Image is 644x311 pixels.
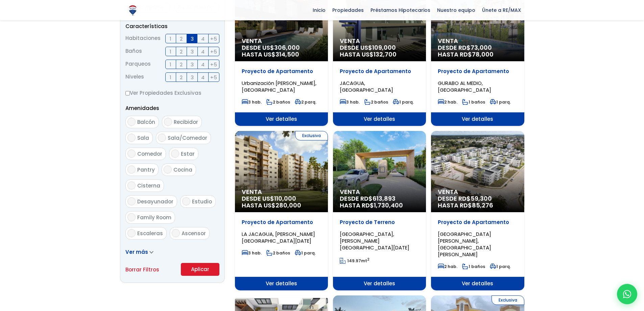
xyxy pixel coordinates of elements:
[137,134,149,141] span: Sala
[137,166,155,173] span: Pantry
[125,34,161,43] span: Habitaciones
[201,35,205,43] span: 4
[438,188,517,195] span: Venta
[340,188,419,195] span: Venta
[201,73,205,82] span: 4
[367,5,434,15] span: Préstamos Hipotecarios
[438,195,517,209] span: DESDE RD$
[472,50,494,59] span: 78,000
[127,134,136,142] input: Sala
[242,195,321,209] span: DESDE US$
[125,72,144,82] span: Niveles
[182,230,206,237] span: Ascensor
[492,295,524,305] span: Exclusiva
[158,134,166,142] input: Sala/Comedor
[191,73,194,82] span: 3
[182,197,190,205] input: Estudio
[367,257,369,262] sup: 2
[127,150,136,158] input: Comedor
[274,194,296,203] span: 110,000
[137,118,155,126] span: Balcón
[137,214,171,221] span: Family Room
[438,44,517,58] span: DESDE RD$
[125,248,153,256] a: Ver más
[471,194,492,203] span: 59,300
[173,166,192,173] span: Cocina
[242,219,321,226] p: Proyecto de Apartamento
[181,263,219,276] button: Aplicar
[340,51,419,58] span: HASTA US$
[235,277,328,290] span: Ver detalles
[201,47,205,56] span: 4
[471,43,492,52] span: 73,000
[490,99,511,105] span: 1 parq.
[431,277,524,290] span: Ver detalles
[125,89,219,97] label: Ver Propiedades Exclusivas
[125,60,151,69] span: Parqueos
[127,197,136,205] input: Desayunador
[340,195,419,209] span: DESDE RD$
[137,230,163,237] span: Escaleras
[340,219,419,226] p: Proyecto de Terreno
[242,68,321,75] p: Proyecto de Apartamento
[242,188,321,195] span: Venta
[431,131,524,290] a: Venta DESDE RD$59,300 HASTA RD$85,276 Proyecto de Apartamento [GEOGRAPHIC_DATA][PERSON_NAME], [GE...
[438,38,517,44] span: Venta
[438,230,491,258] span: [GEOGRAPHIC_DATA][PERSON_NAME], [GEOGRAPHIC_DATA][PERSON_NAME]
[235,112,328,126] span: Ver detalles
[171,150,179,158] input: Estar
[180,47,183,56] span: 2
[266,99,290,105] span: 2 baños
[438,219,517,226] p: Proyecto de Apartamento
[170,60,171,69] span: 1
[210,60,217,69] span: +5
[340,68,419,75] p: Proyecto de Apartamento
[242,99,262,105] span: 3 hab.
[242,80,316,93] span: Urbanización [PERSON_NAME], [GEOGRAPHIC_DATA]
[340,258,369,264] span: mt
[276,50,299,59] span: 314,500
[340,44,419,58] span: DESDE US$
[201,60,205,69] span: 4
[242,38,321,44] span: Venta
[438,51,517,58] span: HASTA RD$
[438,80,491,93] span: GURABO AL MEDIO, [GEOGRAPHIC_DATA]
[242,44,321,58] span: DESDE US$
[170,73,171,82] span: 1
[295,99,316,105] span: 2 parq.
[438,264,457,269] span: 2 hab.
[490,264,511,269] span: 1 parq.
[210,35,217,43] span: +5
[393,99,414,105] span: 1 parq.
[266,250,290,256] span: 2 baños
[125,104,219,112] p: Amenidades
[364,99,388,105] span: 2 baños
[372,43,396,52] span: 109,000
[462,99,485,105] span: 1 baños
[168,134,207,141] span: Sala/Comedor
[235,131,328,290] a: Exclusiva Venta DESDE US$110,000 HASTA US$280,000 Proyecto de Apartamento LA JACAGUA, [PERSON_NAM...
[125,22,219,30] p: Características
[333,112,426,126] span: Ver detalles
[472,201,493,209] span: 85,276
[462,264,485,269] span: 1 baños
[127,213,136,221] input: Family Room
[125,248,148,256] span: Ver más
[295,250,316,256] span: 1 parq.
[210,47,217,56] span: +5
[125,265,159,274] a: Borrar Filtros
[127,181,136,190] input: Cisterna
[125,47,142,56] span: Baños
[127,118,136,126] input: Balcón
[137,198,173,205] span: Desayunador
[333,277,426,290] span: Ver detalles
[438,99,457,105] span: 2 hab.
[276,201,301,209] span: 280,000
[174,118,198,126] span: Recibidor
[438,202,517,209] span: HASTA RD$
[127,165,136,174] input: Pantry
[438,68,517,75] p: Proyecto de Apartamento
[431,112,524,126] span: Ver detalles
[137,182,160,189] span: Cisterna
[137,150,162,157] span: Comedor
